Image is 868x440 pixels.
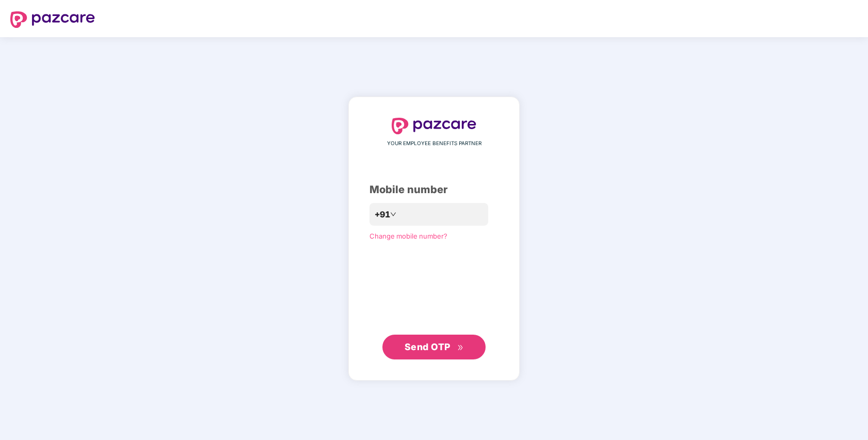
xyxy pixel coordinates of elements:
[387,139,481,148] span: YOUR EMPLOYEE BENEFITS PARTNER
[369,232,447,240] a: Change mobile number?
[390,211,396,217] span: down
[382,335,486,359] button: Send OTPdouble-right
[369,182,499,198] div: Mobile number
[375,208,390,221] span: +91
[457,344,464,351] span: double-right
[392,118,476,134] img: logo
[10,11,95,28] img: logo
[405,341,451,352] span: Send OTP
